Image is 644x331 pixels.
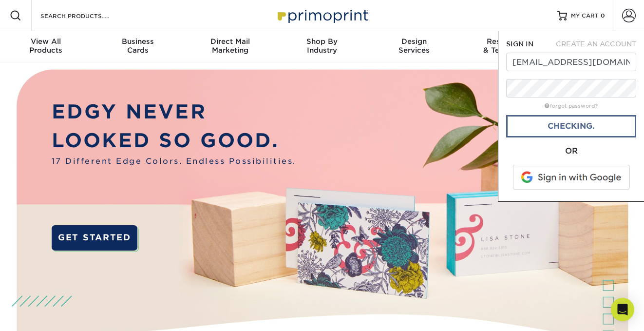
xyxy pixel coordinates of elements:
span: SIGN IN [506,40,533,48]
a: GET STARTED [52,225,137,251]
a: DesignServices [368,31,460,62]
a: BusinessCards [92,31,184,62]
span: 17 Different Edge Colors. Endless Possibilities. [52,156,296,167]
a: Direct MailMarketing [184,31,276,62]
span: Direct Mail [184,37,276,46]
iframe: Google Customer Reviews [2,301,83,328]
p: LOOKED SO GOOD. [52,126,296,155]
span: CREATE AN ACCOUNT [556,40,636,48]
span: Business [92,37,184,46]
div: Marketing [184,37,276,55]
span: MY CART [571,12,599,20]
input: SEARCH PRODUCTS..... [39,10,134,21]
a: Shop ByIndustry [276,31,368,62]
a: forgot password? [545,103,598,109]
div: Cards [92,37,184,55]
img: Primoprint [273,5,371,26]
a: Checking. [506,115,636,137]
span: Design [368,37,460,46]
span: Resources [460,37,552,46]
div: OR [506,145,636,157]
div: Industry [276,37,368,55]
a: Resources& Templates [460,31,552,62]
span: Shop By [276,37,368,46]
div: & Templates [460,37,552,55]
span: 0 [601,12,605,19]
p: EDGY NEVER [52,97,296,126]
div: Services [368,37,460,55]
div: Open Intercom Messenger [611,298,634,321]
input: Email [506,53,636,71]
